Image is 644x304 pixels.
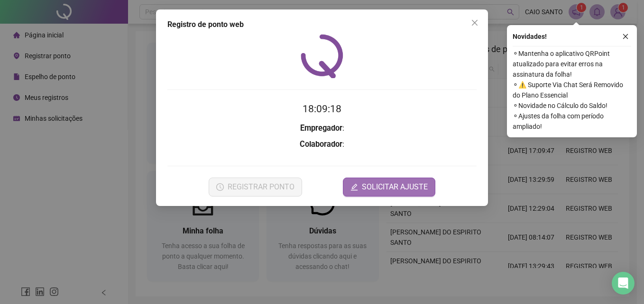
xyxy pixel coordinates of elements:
[513,100,631,111] span: ⚬ Novidade no Cálculo do Saldo!
[167,19,477,30] div: Registro de ponto web
[513,31,547,42] span: Novidades !
[612,272,635,295] div: Open Intercom Messenger
[343,178,435,197] button: editSOLICITAR AJUSTE
[513,48,631,80] span: ⚬ Mantenha o aplicativo QRPoint atualizado para evitar erros na assinatura da folha!
[467,15,482,30] button: Close
[471,19,478,27] span: close
[300,124,342,133] strong: Empregador
[300,140,342,149] strong: Colaborador
[209,178,302,197] button: REGISTRAR PONTO
[167,122,477,134] h3: :
[622,33,629,40] span: close
[362,181,428,193] span: SOLICITAR AJUSTE
[350,183,358,191] span: edit
[513,111,631,132] span: ⚬ Ajustes da folha com período ampliado!
[513,80,631,100] span: ⚬ ⚠️ Suporte Via Chat Será Removido do Plano Essencial
[167,138,477,151] h3: :
[301,34,343,78] img: QRPoint
[303,103,341,115] time: 18:09:18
